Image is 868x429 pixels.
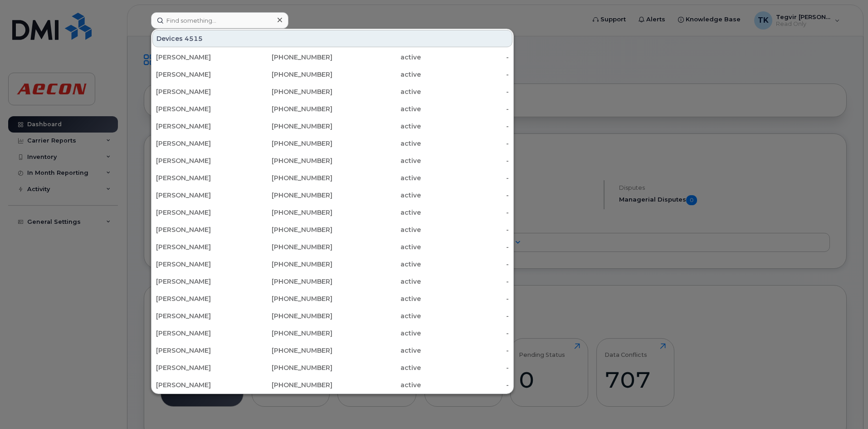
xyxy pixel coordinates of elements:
div: - [421,191,509,200]
div: - [421,294,509,303]
a: [PERSON_NAME][PHONE_NUMBER]active- [152,187,512,203]
a: [PERSON_NAME][PHONE_NUMBER]active- [152,135,512,152]
div: [PHONE_NUMBER] [244,156,333,165]
div: - [421,104,509,113]
div: [PERSON_NAME] [156,346,244,355]
a: [PERSON_NAME][PHONE_NUMBER]active- [152,291,512,307]
div: - [421,363,509,372]
div: active [332,380,421,390]
div: - [421,139,509,148]
div: active [332,311,421,321]
div: active [332,208,421,217]
div: - [421,346,509,355]
div: [PERSON_NAME] [156,53,244,62]
div: [PERSON_NAME] [156,380,244,390]
div: [PERSON_NAME] [156,191,244,200]
div: active [332,173,421,182]
div: [PHONE_NUMBER] [244,242,333,251]
div: active [332,191,421,200]
div: [PERSON_NAME] [156,173,244,182]
a: [PERSON_NAME][PHONE_NUMBER]active- [152,222,512,238]
a: [PERSON_NAME][PHONE_NUMBER]active- [152,239,512,255]
div: [PHONE_NUMBER] [244,87,333,96]
div: active [332,70,421,79]
div: [PERSON_NAME] [156,294,244,303]
div: active [332,329,421,338]
div: active [332,87,421,96]
a: [PERSON_NAME][PHONE_NUMBER]active- [152,170,512,186]
div: [PERSON_NAME] [156,70,244,79]
div: [PHONE_NUMBER] [244,380,333,390]
div: [PERSON_NAME] [156,208,244,217]
div: [PERSON_NAME] [156,139,244,148]
div: - [421,208,509,217]
div: - [421,122,509,131]
div: - [421,87,509,96]
div: [PHONE_NUMBER] [244,208,333,217]
div: active [332,242,421,251]
div: active [332,53,421,62]
span: 4515 [185,34,203,43]
div: - [421,53,509,62]
div: Devices [152,30,512,47]
a: [PERSON_NAME][PHONE_NUMBER]active- [152,325,512,341]
div: active [332,277,421,286]
div: [PHONE_NUMBER] [244,139,333,148]
div: [PERSON_NAME] [156,122,244,131]
div: [PERSON_NAME] [156,329,244,338]
div: - [421,225,509,234]
div: [PERSON_NAME] [156,260,244,269]
div: [PERSON_NAME] [156,156,244,165]
div: [PERSON_NAME] [156,277,244,286]
div: active [332,260,421,269]
div: [PHONE_NUMBER] [244,363,333,372]
div: [PHONE_NUMBER] [244,53,333,62]
div: [PHONE_NUMBER] [244,346,333,355]
div: [PERSON_NAME] [156,87,244,96]
div: - [421,70,509,79]
div: - [421,156,509,165]
a: [PERSON_NAME][PHONE_NUMBER]active- [152,84,512,100]
div: [PERSON_NAME] [156,104,244,113]
div: [PHONE_NUMBER] [244,191,333,200]
a: [PERSON_NAME][PHONE_NUMBER]active- [152,118,512,134]
a: [PERSON_NAME][PHONE_NUMBER]active- [152,360,512,376]
div: [PHONE_NUMBER] [244,104,333,113]
a: [PERSON_NAME][PHONE_NUMBER]active- [152,377,512,393]
div: - [421,260,509,269]
a: [PERSON_NAME][PHONE_NUMBER]active- [152,308,512,324]
div: - [421,173,509,182]
a: [PERSON_NAME][PHONE_NUMBER]active- [152,153,512,169]
a: [PERSON_NAME][PHONE_NUMBER]active- [152,273,512,290]
div: active [332,294,421,303]
div: active [332,139,421,148]
div: [PHONE_NUMBER] [244,277,333,286]
div: active [332,346,421,355]
div: [PHONE_NUMBER] [244,311,333,321]
a: [PERSON_NAME][PHONE_NUMBER]active- [152,204,512,221]
a: [PERSON_NAME][PHONE_NUMBER]active- [152,101,512,117]
div: [PHONE_NUMBER] [244,122,333,131]
div: active [332,122,421,131]
a: [PERSON_NAME][PHONE_NUMBER]active- [152,256,512,272]
div: - [421,277,509,286]
div: [PHONE_NUMBER] [244,260,333,269]
div: [PHONE_NUMBER] [244,173,333,182]
div: [PHONE_NUMBER] [244,225,333,234]
div: [PHONE_NUMBER] [244,329,333,338]
div: [PHONE_NUMBER] [244,294,333,303]
div: [PHONE_NUMBER] [244,70,333,79]
div: [PERSON_NAME] [156,225,244,234]
div: active [332,104,421,113]
div: [PERSON_NAME] [156,363,244,372]
div: [PERSON_NAME] [156,242,244,251]
div: active [332,225,421,234]
div: active [332,156,421,165]
div: - [421,311,509,321]
div: active [332,363,421,372]
div: - [421,329,509,338]
div: [PERSON_NAME] [156,311,244,321]
a: [PERSON_NAME][PHONE_NUMBER]active- [152,66,512,83]
a: [PERSON_NAME][PHONE_NUMBER]active- [152,49,512,65]
div: - [421,242,509,251]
